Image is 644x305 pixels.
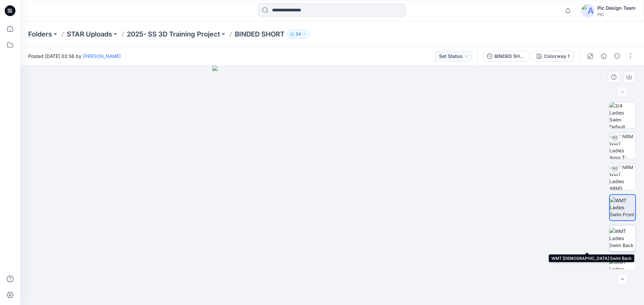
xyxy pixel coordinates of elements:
[609,102,636,128] img: 3/4 Ladies Swim Default
[296,30,301,38] p: 34
[287,29,309,39] button: 34
[494,53,525,60] div: BINDED SHORT
[235,29,284,39] p: BINDED SHORT
[212,66,452,305] img: eyJhbGciOiJIUzI1NiIsImtpZCI6IjAiLCJzbHQiOiJzZXMiLCJ0eXAiOiJKV1QifQ.eyJkYXRhIjp7InR5cGUiOiJzdG9yYW...
[83,53,121,59] a: [PERSON_NAME]
[598,51,609,62] button: Details
[597,12,636,17] div: PIC
[610,197,635,218] img: WMT Ladies Swim Front
[609,133,636,159] img: TT NRM WMT Ladies Arms T-POSE
[483,51,530,62] button: BINDED SHORT
[532,51,574,62] button: Colorway 1
[67,29,112,39] a: STAR Uploads
[609,228,636,249] img: WMT Ladies Swim Back
[581,4,595,17] img: avatar
[609,164,636,190] img: TT NRM WMT Ladies ARMS DOWN
[28,29,52,39] a: Folders
[28,53,121,60] span: Posted [DATE] 02:36 by
[127,29,220,39] a: 2025- SS 3D Training Project
[544,53,570,60] div: Colorway 1
[609,258,636,280] img: WMT Ladies Swim Left
[597,4,636,12] div: Pic Design Team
